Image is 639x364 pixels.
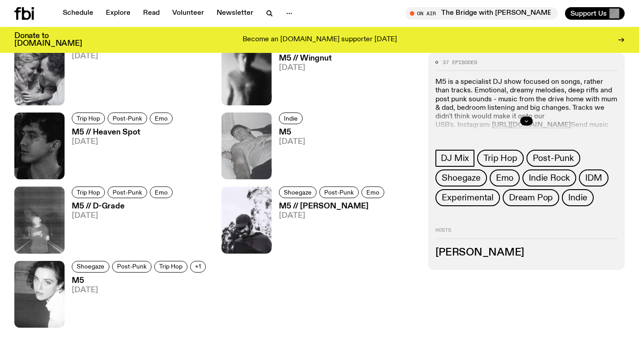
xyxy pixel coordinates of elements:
[490,170,520,187] a: Emo
[435,228,617,239] h2: Hosts
[279,55,332,62] h3: M5 // Wingnut
[533,154,574,164] span: Post-Punk
[211,7,259,20] a: Newsletter
[155,115,168,121] span: Emo
[65,277,209,328] a: M5[DATE]
[150,186,173,198] a: Emo
[195,263,201,270] span: +1
[72,52,120,60] span: [DATE]
[509,193,553,203] span: Dream Pop
[477,150,523,167] a: Trip Hop
[150,113,173,124] a: Emo
[108,113,147,124] a: Post-Punk
[529,173,570,183] span: Indie Rock
[279,64,332,72] span: [DATE]
[324,189,354,196] span: Post-Punk
[579,170,608,187] a: IDM
[279,203,387,210] h3: M5 // [PERSON_NAME]
[272,203,387,253] a: M5 // [PERSON_NAME][DATE]
[272,129,305,179] a: M5[DATE]
[443,60,477,65] span: 37 episodes
[65,43,120,105] a: M5 // Scored[DATE]
[100,7,136,20] a: Explore
[568,193,587,203] span: Indie
[441,154,469,164] span: DJ Mix
[526,150,580,167] a: Post-Punk
[435,150,474,167] a: DJ Mix
[279,113,303,124] a: Indie
[72,138,175,146] span: [DATE]
[361,186,384,198] a: Emo
[77,263,104,270] span: Shoegaze
[138,7,165,20] a: Read
[167,7,209,20] a: Volunteer
[279,212,387,220] span: [DATE]
[117,263,147,270] span: Post-Punk
[435,190,500,207] a: Experimental
[565,7,625,20] button: Support Us
[319,186,359,198] a: Post-Punk
[562,190,594,207] a: Indie
[503,190,559,207] a: Dream Pop
[112,261,152,273] a: Post-Punk
[442,173,480,183] span: Shoegaze
[279,138,305,146] span: [DATE]
[405,7,558,20] button: On AirThe Bridge with [PERSON_NAME]
[279,129,305,136] h3: M5
[65,203,175,253] a: M5 // D-Grade[DATE]
[14,261,65,328] img: A black and white photo of Lilly wearing a white blouse and looking up at the camera.
[113,115,142,121] span: Post-Punk
[72,261,109,273] a: Shoegaze
[72,203,175,210] h3: M5 // D-Grade
[190,261,206,273] button: +1
[72,186,105,198] a: Trip Hop
[72,113,105,124] a: Trip Hop
[435,248,617,258] h3: [PERSON_NAME]
[57,7,99,20] a: Schedule
[77,189,100,196] span: Trip Hop
[284,115,298,121] span: Indie
[570,9,607,17] span: Support Us
[522,170,576,187] a: Indie Rock
[159,263,183,270] span: Trip Hop
[585,173,602,183] span: IDM
[272,55,332,105] a: M5 // Wingnut[DATE]
[72,129,175,136] h3: M5 // Heaven Spot
[77,115,100,121] span: Trip Hop
[435,170,487,187] a: Shoegaze
[284,189,312,196] span: Shoegaze
[243,36,397,44] p: Become an [DOMAIN_NAME] supporter [DATE]
[14,32,82,48] h3: Donate to [DOMAIN_NAME]
[72,286,209,294] span: [DATE]
[155,189,168,196] span: Emo
[279,186,317,198] a: Shoegaze
[72,212,175,220] span: [DATE]
[496,173,513,183] span: Emo
[113,189,142,196] span: Post-Punk
[442,193,494,203] span: Experimental
[366,189,379,196] span: Emo
[108,186,147,198] a: Post-Punk
[72,277,209,285] h3: M5
[154,261,187,273] a: Trip Hop
[435,78,617,156] p: M5 is a specialist DJ show focused on songs, rather than tracks. Emotional, dreamy melodies, deep...
[483,154,517,164] span: Trip Hop
[65,129,175,179] a: M5 // Heaven Spot[DATE]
